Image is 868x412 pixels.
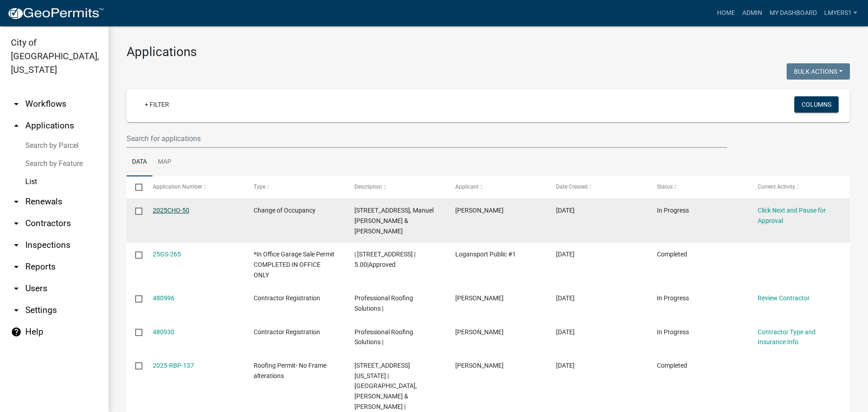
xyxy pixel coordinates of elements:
[354,294,413,312] span: Professional Roofing Solutions |
[346,176,447,198] datatable-header-cell: Description
[713,5,739,22] a: Home
[758,294,810,302] a: Review Contractor
[153,251,181,258] a: 25GS-265
[254,251,335,279] span: *In Office Garage Sale Permit COMPLETED IN OFFICE ONLY
[657,184,673,190] span: Status
[547,176,648,198] datatable-header-cell: Date Created
[127,148,152,177] a: Data
[657,362,687,369] span: Completed
[254,362,326,379] span: Roofing Permit- No Frame alterations
[354,362,417,410] span: 3114 N PENNSYLVANIA AVE | Berkshire, Steven R & Marianne |
[766,5,821,22] a: My Dashboard
[455,294,504,302] span: Holly Hall
[657,328,689,336] span: In Progress
[354,184,382,190] span: Description
[758,328,816,346] a: Contractor Type and Insurance Info
[11,261,22,272] i: arrow_drop_down
[153,294,175,302] a: 480996
[447,176,547,198] datatable-header-cell: Applicant
[455,184,479,190] span: Applicant
[821,5,861,22] a: lmyers1
[556,294,575,302] span: 09/19/2025
[11,305,22,316] i: arrow_drop_down
[254,328,320,336] span: Contractor Registration
[556,362,575,369] span: 09/19/2025
[354,207,434,235] span: 816 NORTH ST Perea, Manuel Sebastian Anaya & Gonzalez, Carina
[739,5,766,22] a: Admin
[153,362,194,369] a: 2025-RBP-137
[11,283,22,294] i: arrow_drop_down
[455,207,504,214] span: manuel sebastian anaya
[556,184,588,190] span: Date Created
[11,327,22,337] i: help
[455,251,516,258] span: Logansport Public #1
[254,294,320,302] span: Contractor Registration
[794,96,839,113] button: Columns
[245,176,345,198] datatable-header-cell: Type
[11,240,22,251] i: arrow_drop_down
[11,218,22,229] i: arrow_drop_down
[657,294,689,302] span: In Progress
[11,99,22,109] i: arrow_drop_down
[354,251,415,268] span: | 213 20th St | 5.00|Approved
[556,251,575,258] span: 09/19/2025
[127,129,727,148] input: Search for applications
[648,176,749,198] datatable-header-cell: Status
[455,362,504,369] span: steven r berkshire
[254,184,265,190] span: Type
[455,328,504,336] span: Holly Hall
[758,207,826,224] a: Click Next and Pause for Approval
[144,176,245,198] datatable-header-cell: Application Number
[657,207,689,214] span: In Progress
[153,328,175,336] a: 480930
[137,96,176,113] a: + Filter
[758,184,795,190] span: Current Activity
[127,44,850,60] h3: Applications
[127,176,144,198] datatable-header-cell: Select
[152,148,177,177] a: Map
[11,196,22,207] i: arrow_drop_down
[556,328,575,336] span: 09/19/2025
[787,63,850,80] button: Bulk Actions
[153,184,202,190] span: Application Number
[11,120,22,131] i: arrow_drop_up
[254,207,316,214] span: Change of Occupancy
[749,176,850,198] datatable-header-cell: Current Activity
[556,207,575,214] span: 09/19/2025
[657,251,687,258] span: Completed
[354,328,413,346] span: Professional Roofing Solutions |
[153,207,189,214] a: 2025CHO-50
